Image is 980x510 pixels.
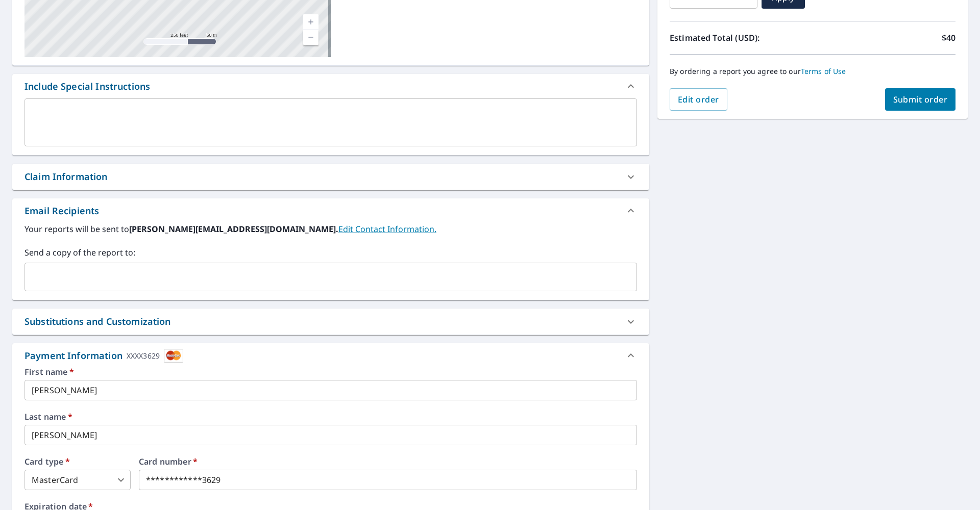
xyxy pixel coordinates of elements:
[12,74,649,98] div: Include Special Instructions
[24,170,108,184] div: Claim Information
[24,349,183,363] div: Payment Information
[129,223,338,235] b: [PERSON_NAME][EMAIL_ADDRESS][DOMAIN_NAME].
[12,309,649,335] div: Substitutions and Customization
[678,94,719,105] span: Edit order
[942,32,955,44] p: $40
[24,413,637,421] label: Last name
[338,223,436,235] a: EditContactInfo
[670,88,727,111] button: Edit order
[24,80,150,93] div: Include Special Instructions
[12,198,649,223] div: Email Recipients
[24,368,637,376] label: First name
[24,457,131,466] label: Card type
[303,30,318,45] a: Current Level 17, Zoom Out
[670,32,813,44] p: Estimated Total (USD):
[24,470,131,490] div: MasterCard
[164,349,183,363] img: cardImage
[12,164,649,190] div: Claim Information
[127,349,160,363] div: XXXX3629
[885,88,956,111] button: Submit order
[303,14,318,30] a: Current Level 17, Zoom In
[24,204,99,218] div: Email Recipients
[24,223,637,235] label: Your reports will be sent to
[670,67,955,76] p: By ordering a report you agree to our
[24,315,171,328] div: Substitutions and Customization
[24,246,637,259] label: Send a copy of the report to:
[893,94,948,105] span: Submit order
[139,457,637,466] label: Card number
[801,66,846,76] a: Terms of Use
[12,343,649,368] div: Payment InformationXXXX3629cardImage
